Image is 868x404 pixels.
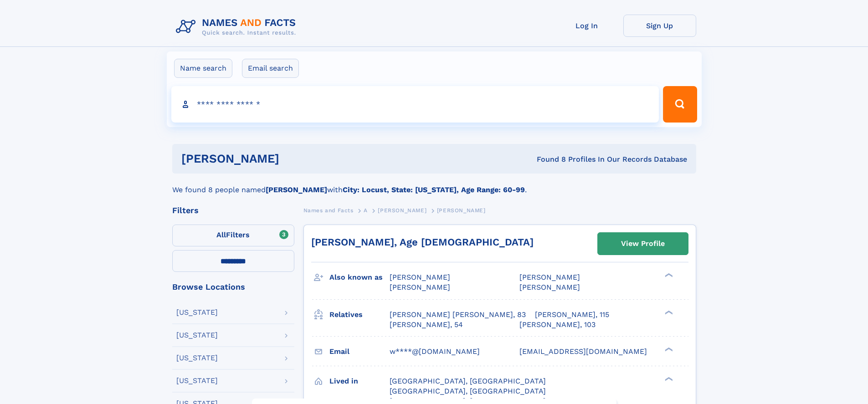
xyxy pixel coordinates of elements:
[408,154,687,164] div: Found 8 Profiles In Our Records Database
[390,310,526,320] a: [PERSON_NAME] [PERSON_NAME], 83
[663,376,673,382] div: ❯
[176,309,218,316] div: [US_STATE]
[550,15,623,37] a: Log In
[311,236,534,248] a: [PERSON_NAME], Age [DEMOGRAPHIC_DATA]
[519,347,647,356] span: [EMAIL_ADDRESS][DOMAIN_NAME]
[176,332,218,339] div: [US_STATE]
[364,205,368,216] a: A
[519,320,596,330] a: [PERSON_NAME], 103
[329,307,390,322] h3: Relatives
[172,15,303,39] img: Logo Names and Facts
[242,59,299,78] label: Email search
[172,283,294,291] div: Browse Locations
[174,59,232,78] label: Name search
[623,15,696,37] a: Sign Up
[364,207,368,214] span: A
[390,273,450,281] span: [PERSON_NAME]
[378,205,426,216] a: [PERSON_NAME]
[266,185,327,194] b: [PERSON_NAME]
[535,310,609,320] a: [PERSON_NAME], 115
[390,283,450,291] span: [PERSON_NAME]
[181,153,408,164] h1: [PERSON_NAME]
[176,377,218,384] div: [US_STATE]
[176,354,218,362] div: [US_STATE]
[171,86,659,123] input: search input
[663,346,673,352] div: ❯
[621,233,665,254] div: View Profile
[519,273,580,281] span: [PERSON_NAME]
[329,373,390,389] h3: Lived in
[519,283,580,291] span: [PERSON_NAME]
[663,86,697,123] button: Search Button
[390,387,546,395] span: [GEOGRAPHIC_DATA], [GEOGRAPHIC_DATA]
[329,270,390,285] h3: Also known as
[437,207,486,214] span: [PERSON_NAME]
[663,272,673,278] div: ❯
[598,233,688,255] a: View Profile
[378,207,426,214] span: [PERSON_NAME]
[390,377,546,385] span: [GEOGRAPHIC_DATA], [GEOGRAPHIC_DATA]
[172,206,294,215] div: Filters
[390,320,463,330] a: [PERSON_NAME], 54
[329,344,390,359] h3: Email
[172,225,294,246] label: Filters
[216,230,226,239] span: All
[663,309,673,315] div: ❯
[172,174,696,195] div: We found 8 people named with .
[303,205,354,216] a: Names and Facts
[343,185,525,194] b: City: Locust, State: [US_STATE], Age Range: 60-99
